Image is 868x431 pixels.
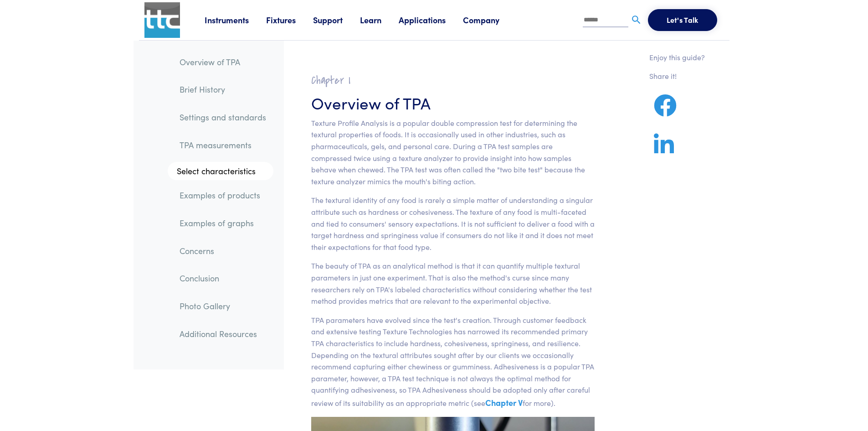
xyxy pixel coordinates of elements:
[172,185,273,206] a: Examples of products
[649,144,678,156] a: Share on LinkedIn
[144,2,180,38] img: ttc_logo_1x1_v1.0.png
[172,135,273,156] a: TPA measurements
[311,194,595,253] p: The textural identity of any food is rarely a simple matter of understanding a singular attribute...
[360,14,399,26] a: Learn
[311,73,595,88] h2: Chapter I
[311,91,595,114] h3: Overview of TPA
[172,323,273,344] a: Additional Resources
[311,260,595,306] p: The beauty of TPA as an analytical method is that it can quantify multiple textural parameters in...
[648,9,717,31] button: Let's Talk
[172,107,273,128] a: Settings and standards
[168,162,273,180] a: Select characteristics
[463,14,517,26] a: Company
[172,296,273,317] a: Photo Gallery
[172,240,273,261] a: Concerns
[172,79,273,100] a: Brief History
[399,14,463,26] a: Applications
[266,14,313,26] a: Fixtures
[172,52,273,73] a: Overview of TPA
[313,14,360,26] a: Support
[172,268,273,289] a: Conclusion
[649,52,705,63] p: Enjoy this guide?
[172,213,273,234] a: Examples of graphs
[485,397,523,408] a: Chapter V
[205,14,266,26] a: Instruments
[649,70,705,82] p: Share it!
[311,314,595,410] p: TPA parameters have evolved since the test's creation. Through customer feedback and extensive te...
[311,117,595,187] p: Texture Profile Analysis is a popular double compression test for determining the textural proper...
